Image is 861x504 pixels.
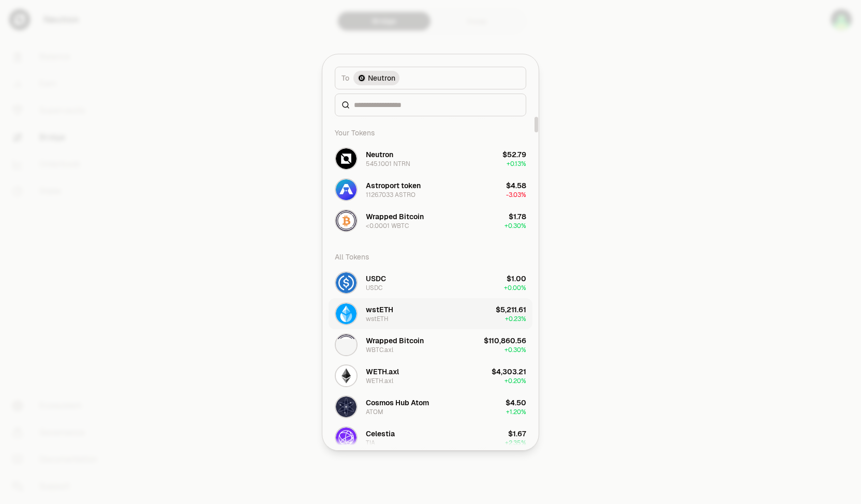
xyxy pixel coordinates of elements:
button: ASTRO LogoAstroport token1126.7033 ASTRO$4.58-3.03% [329,174,532,205]
div: Cosmos Hub Atom [366,398,429,408]
div: $1.67 [508,429,526,439]
span: + 0.13% [507,160,526,168]
img: TIA Logo [336,427,357,448]
div: USDC [366,284,382,292]
button: NTRN LogoNeutron545.1001 NTRN$52.79+0.13% [329,143,532,174]
button: ATOM LogoCosmos Hub AtomATOM$4.50+1.20% [329,391,532,422]
div: Celestia [366,429,395,439]
button: WBTC LogoWrapped Bitcoin<0.0001 WBTC$1.78+0.30% [329,205,532,236]
button: USDC LogoUSDCUSDC$1.00+0.00% [329,267,532,298]
div: WBTC.axl [366,346,393,354]
img: NTRN Logo [336,148,357,169]
div: Wrapped Bitcoin [366,335,424,346]
div: USDC [366,273,386,284]
div: $5,211.61 [496,304,526,315]
div: WETH.axl [366,366,399,377]
div: $4.58 [506,180,526,191]
button: wstETH LogowstETHwstETH$5,211.61+0.23% [329,298,532,329]
img: Neutron Logo [359,75,365,81]
div: $110,860.56 [484,335,526,346]
button: TIA LogoCelestiaTIA$1.67+2.35% [329,422,532,453]
button: WETH.axl LogoWETH.axlWETH.axl$4,303.21+0.20% [329,360,532,391]
span: To [342,73,349,83]
img: WBTC.axl Logo [336,334,357,355]
div: Your Tokens [329,123,532,143]
div: $52.79 [502,149,526,160]
div: Neutron [366,149,393,160]
div: Wrapped Bitcoin [366,211,424,222]
img: ATOM Logo [336,396,357,417]
div: wstETH [366,315,389,323]
span: -3.03% [506,191,526,199]
img: USDC Logo [336,272,357,293]
span: + 0.23% [505,315,526,323]
div: $1.78 [509,211,526,222]
div: WETH.axl [366,377,393,385]
div: 1126.7033 ASTRO [366,191,415,199]
div: All Tokens [329,247,532,267]
span: + 1.20% [506,408,526,416]
span: + 0.30% [504,346,526,354]
img: WBTC Logo [336,210,357,231]
button: ToNeutron LogoNeutron [335,67,526,89]
div: TIA [366,439,375,447]
div: ATOM [366,408,383,416]
div: $4,303.21 [492,366,526,377]
button: WBTC.axl LogoWrapped BitcoinWBTC.axl$110,860.56+0.30% [329,329,532,360]
div: 545.1001 NTRN [366,160,410,168]
div: $1.00 [507,273,526,284]
div: $4.50 [506,398,526,408]
div: <0.0001 WBTC [366,222,409,230]
span: Neutron [368,73,395,83]
img: wstETH Logo [336,303,357,324]
span: + 2.35% [505,439,526,447]
span: + 0.00% [504,284,526,292]
img: ASTRO Logo [336,179,357,200]
div: Astroport token [366,180,421,191]
span: + 0.30% [504,222,526,230]
img: WETH.axl Logo [336,365,357,386]
span: + 0.20% [504,377,526,385]
div: wstETH [366,304,393,315]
